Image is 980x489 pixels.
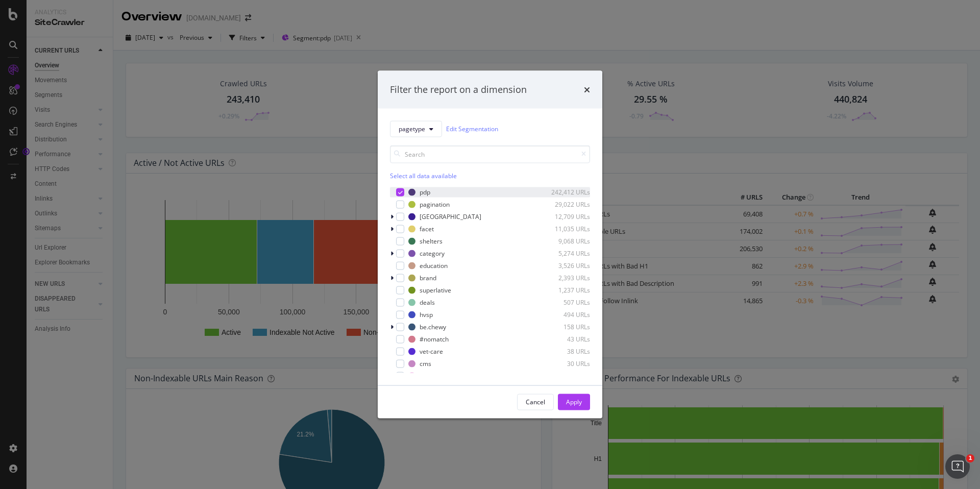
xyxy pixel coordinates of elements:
[540,372,590,380] div: 17 URLs
[558,394,590,410] button: Apply
[540,261,590,270] div: 3,526 URLs
[540,249,590,258] div: 5,274 URLs
[420,335,449,344] div: #nomatch
[420,249,445,258] div: category
[540,286,590,295] div: 1,237 URLs
[540,335,590,344] div: 43 URLs
[420,200,450,209] div: pagination
[420,237,443,246] div: shelters
[966,454,974,462] span: 1
[420,310,433,319] div: hvsp
[540,188,590,197] div: 242,412 URLs
[420,298,435,307] div: deals
[420,286,451,295] div: superlative
[540,347,590,356] div: 38 URLs
[540,212,590,221] div: 12,709 URLs
[540,237,590,246] div: 9,068 URLs
[420,225,434,233] div: facet
[390,145,590,163] input: Search
[540,274,590,282] div: 2,393 URLs
[540,359,590,368] div: 30 URLs
[390,83,527,96] div: Filter the report on a dimension
[945,454,970,479] iframe: Intercom live chat
[420,188,430,197] div: pdp
[420,347,443,356] div: vet-care
[540,200,590,209] div: 29,022 URLs
[540,225,590,233] div: 11,035 URLs
[420,359,431,368] div: cms
[540,323,590,331] div: 158 URLs
[420,372,443,380] div: investor
[420,274,436,282] div: brand
[446,124,498,134] a: Edit Segmentation
[566,398,582,406] div: Apply
[378,71,602,419] div: modal
[420,323,446,331] div: be.chewy
[420,261,448,270] div: education
[420,212,481,221] div: [GEOGRAPHIC_DATA]
[540,310,590,319] div: 494 URLs
[526,398,545,406] div: Cancel
[399,125,425,133] span: pagetype
[540,298,590,307] div: 507 URLs
[390,171,590,180] div: Select all data available
[517,394,554,410] button: Cancel
[584,83,590,96] div: times
[390,120,442,137] button: pagetype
